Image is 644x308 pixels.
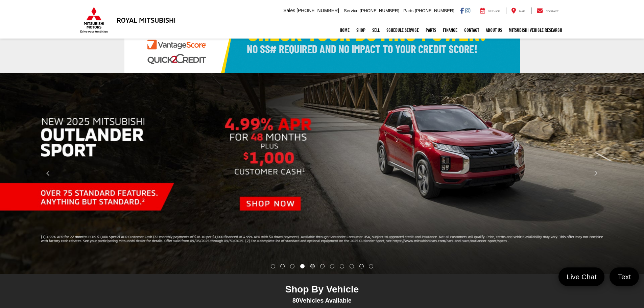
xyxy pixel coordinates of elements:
a: Sell [369,22,383,39]
a: Parts: Opens in a new tab [422,22,439,39]
span: Contact [546,10,558,13]
a: Schedule Service: Opens in a new tab [383,22,422,39]
li: Go to slide number 3. [290,264,294,268]
span: Sales [283,8,295,13]
span: [PHONE_NUMBER] [296,8,339,13]
a: Text [610,267,639,286]
li: Go to slide number 4. [300,264,305,268]
li: Go to slide number 5. [310,264,315,268]
a: Home [336,22,353,39]
li: Go to slide number 7. [330,264,334,268]
button: Click to view next picture. [547,87,644,261]
a: Instagram: Click to visit our Instagram page [465,8,470,13]
a: Finance [439,22,461,39]
li: Go to slide number 11. [369,264,373,268]
li: Go to slide number 8. [340,264,344,268]
a: Shop [353,22,369,39]
div: Shop By Vehicle [205,284,439,297]
span: 80 [292,297,299,304]
a: Live Chat [558,267,605,286]
a: Mitsubishi Vehicle Research [505,22,566,39]
a: About Us [482,22,505,39]
span: Map [519,10,525,13]
a: Facebook: Click to visit our Facebook page [460,8,464,13]
span: Text [614,272,634,281]
a: Contact [461,22,482,39]
li: Go to slide number 6. [320,264,325,268]
li: Go to slide number 2. [280,264,285,268]
div: Vehicles Available [205,297,439,304]
li: Go to slide number 10. [359,264,364,268]
li: Go to slide number 1. [271,264,275,268]
span: Service [488,10,500,13]
h3: Royal Mitsubishi [117,16,176,24]
span: Live Chat [563,272,600,281]
span: Parts [403,8,413,13]
span: [PHONE_NUMBER] [360,8,399,13]
a: Map [506,7,530,14]
span: Service [344,8,358,13]
img: Mitsubishi [79,7,109,33]
img: Check Your Buying Power [124,5,520,73]
a: Contact [531,7,564,14]
span: [PHONE_NUMBER] [415,8,454,13]
a: Service [475,7,505,14]
li: Go to slide number 9. [350,264,354,268]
